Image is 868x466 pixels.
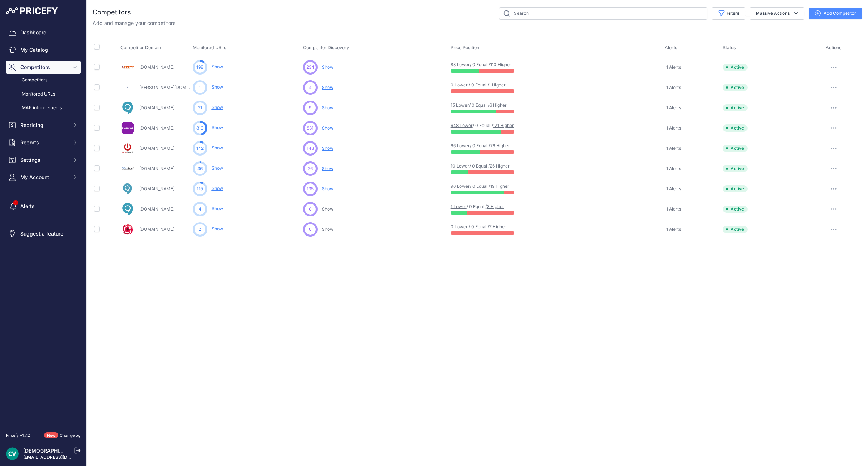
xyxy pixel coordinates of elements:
span: 1 Alerts [666,226,681,232]
span: Competitor Discovery [303,45,349,50]
span: Show [322,85,333,90]
a: [DOMAIN_NAME] [139,145,174,151]
p: / 0 Equal / [451,163,497,169]
a: 88 Lower [451,62,470,67]
a: 110 Higher [490,62,511,67]
span: Active [723,84,748,91]
button: Repricing [6,119,81,132]
a: 171 Higher [493,123,514,128]
span: 0 [309,226,312,233]
span: Price Position [451,45,479,50]
p: / 0 Equal / [451,183,497,189]
p: 0 Lower / 0 Equal / [451,82,497,88]
span: Show [322,186,333,191]
span: 1 Alerts [666,85,681,90]
p: 0 Lower / 0 Equal / [451,224,497,230]
a: Show [212,145,223,151]
a: 1 Alerts [665,185,681,192]
button: My Account [6,171,81,184]
a: 1 Higher [489,82,506,88]
span: 234 [306,64,314,71]
span: 4 [309,84,312,91]
span: 115 [197,186,203,192]
span: Active [723,165,748,172]
span: 1 Alerts [666,64,681,70]
a: 1 Alerts [665,64,681,71]
a: 1 Alerts [665,124,681,132]
span: 9 [309,105,311,111]
a: 76 Higher [490,143,510,148]
span: Reports [20,139,68,146]
a: 26 Higher [490,163,510,169]
a: [DOMAIN_NAME] [139,186,174,191]
a: Dashboard [6,26,81,39]
p: / 0 Equal / [451,143,497,149]
a: 648 Lower [451,123,473,128]
span: 831 [307,125,314,131]
span: Show [322,64,333,70]
span: 198 [196,64,203,71]
span: Show [322,226,333,232]
a: 15 Lower [451,102,469,108]
span: Settings [20,156,68,164]
span: 142 [196,145,204,152]
span: 36 [197,165,203,172]
a: 1 Lower [451,204,467,209]
a: 1 Alerts [665,226,681,233]
span: New [44,432,58,439]
span: Show [322,166,333,171]
a: Show [212,226,223,232]
button: Massive Actions [750,7,804,20]
a: 1 Alerts [665,206,681,213]
span: 1 Alerts [666,145,681,151]
nav: Sidebar [6,26,81,424]
span: 2 [199,226,201,233]
a: [DOMAIN_NAME] [139,226,174,232]
a: 1 Alerts [665,84,681,91]
span: 148 [307,145,314,152]
a: Alerts [6,200,81,213]
a: Show [212,84,223,90]
span: Competitor Domain [120,45,161,50]
a: 3 Higher [487,204,504,209]
span: Active [723,206,748,213]
span: Show [322,206,333,212]
button: Filters [712,7,745,20]
span: Actions [826,45,842,50]
a: 10 Lower [451,163,469,169]
a: Show [212,165,223,171]
span: 26 [308,165,313,172]
a: Show [212,125,223,130]
p: / 0 Equal / [451,102,497,108]
a: MAP infringements [6,102,81,114]
a: [PERSON_NAME][DOMAIN_NAME] [139,85,209,90]
span: 1 Alerts [666,125,681,131]
button: Settings [6,153,81,166]
a: [DOMAIN_NAME] [139,105,174,110]
a: Show [212,186,223,191]
span: 1 Alerts [666,105,681,111]
a: 19 Higher [490,183,509,189]
span: 819 [196,125,203,131]
a: Suggest a feature [6,227,81,240]
p: Add and manage your competitors [93,20,175,27]
a: 1 Alerts [665,165,681,172]
a: [DOMAIN_NAME] [139,125,174,131]
a: 1 Alerts [665,104,681,111]
span: Status [723,45,736,50]
a: [EMAIL_ADDRESS][DOMAIN_NAME] [23,454,99,460]
span: Active [723,124,748,132]
a: 1 Alerts [665,145,681,152]
span: Repricing [20,122,68,129]
button: Reports [6,136,81,149]
a: Show [212,105,223,110]
span: Monitored URLs [193,45,226,50]
span: 135 [307,186,314,192]
span: 1 [199,84,201,91]
a: 66 Lower [451,143,470,148]
a: Changelog [60,433,81,438]
span: 0 [309,206,312,212]
h2: Competitors [93,7,131,17]
a: Monitored URLs [6,88,81,101]
a: [DOMAIN_NAME] [139,206,174,212]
